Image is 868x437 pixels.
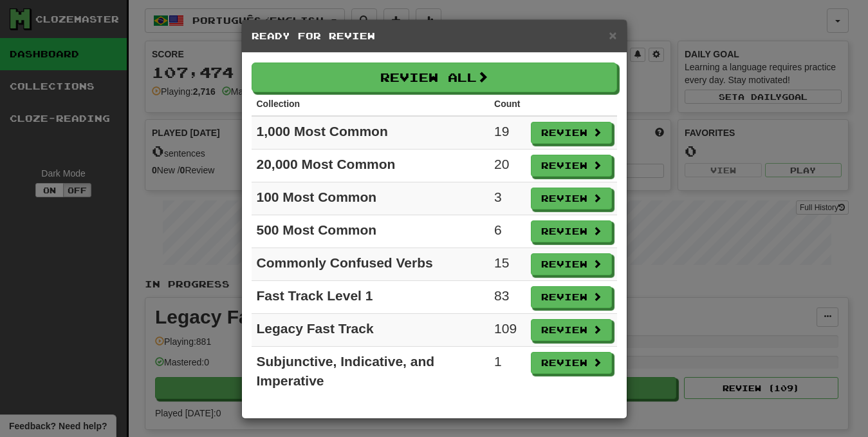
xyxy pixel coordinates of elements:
button: Review [531,188,612,209]
td: Legacy Fast Track [252,314,490,347]
button: Review [531,286,612,308]
td: 6 [489,215,525,248]
td: 1,000 Most Common [252,116,490,150]
td: 500 Most Common [252,215,490,248]
h5: Ready for Review [252,30,617,43]
td: 109 [489,314,525,347]
button: Close [609,28,616,42]
th: Collection [252,92,490,116]
span: × [609,28,616,43]
th: Count [489,92,525,116]
button: Review [531,155,612,177]
button: Review [531,319,612,341]
button: Review All [252,63,617,92]
td: Fast Track Level 1 [252,281,490,314]
button: Review [531,122,612,144]
td: 19 [489,116,525,150]
button: Review [531,220,612,242]
td: 1 [489,347,525,396]
td: Subjunctive, Indicative, and Imperative [252,347,490,396]
button: Review [531,352,612,374]
td: 20,000 Most Common [252,150,490,182]
button: Review [531,253,612,275]
td: 100 Most Common [252,182,490,215]
td: 15 [489,248,525,281]
td: 83 [489,281,525,314]
td: 3 [489,182,525,215]
td: 20 [489,150,525,182]
td: Commonly Confused Verbs [252,248,490,281]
